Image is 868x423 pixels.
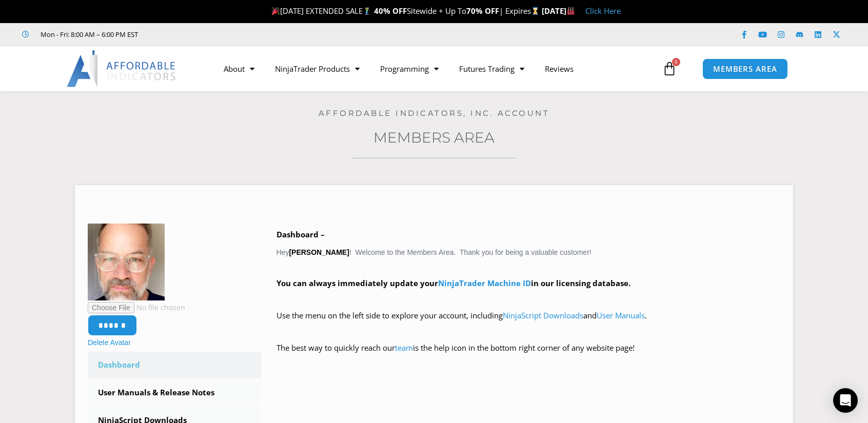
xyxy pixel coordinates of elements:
[503,310,583,320] a: NinjaScript Downloads
[597,310,645,320] a: User Manuals
[449,57,535,80] a: Futures Trading
[567,7,575,15] img: 🏭
[277,278,630,288] strong: You can always immediately update your in our licensing database.
[269,6,541,16] span: [DATE] EXTENDED SALE Sitewide + Up To | Expires
[152,29,306,39] iframe: Customer reviews powered by Trustpilot
[531,7,539,15] img: ⌛
[585,6,621,16] a: Click Here
[713,65,777,73] span: MEMBERS AREA
[277,309,781,337] p: Use the menu on the left side to explore your account, including and .
[213,57,660,80] nav: Menu
[374,6,407,16] strong: 40% OFF
[67,50,177,87] img: LogoAI | Affordable Indicators – NinjaTrader
[277,341,781,370] p: The best way to quickly reach our is the help icon in the bottom right corner of any website page!
[373,129,495,146] a: Members Area
[88,224,165,300] img: John%20Frantz%20Pic_alt-150x150.jpg
[319,108,550,118] a: Affordable Indicators, Inc. Account
[363,7,371,15] img: 🏌️‍♂️
[370,57,449,80] a: Programming
[672,58,680,66] span: 0
[647,54,692,84] a: 0
[277,229,325,239] b: Dashboard –
[272,7,280,15] img: 🎉
[38,28,138,41] span: Mon - Fri: 8:00 AM – 6:00 PM EST
[395,343,413,353] a: team
[213,57,265,80] a: About
[88,352,261,378] a: Dashboard
[833,388,858,413] div: Open Intercom Messenger
[277,228,781,370] div: Hey ! Welcome to the Members Area. Thank you for being a valuable customer!
[438,278,531,288] a: NinjaTrader Machine ID
[702,58,788,79] a: MEMBERS AREA
[542,6,575,16] strong: [DATE]
[466,6,499,16] strong: 70% OFF
[289,248,349,256] strong: [PERSON_NAME]
[88,338,131,347] a: Delete Avatar
[88,379,261,406] a: User Manuals & Release Notes
[535,57,584,80] a: Reviews
[265,57,370,80] a: NinjaTrader Products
